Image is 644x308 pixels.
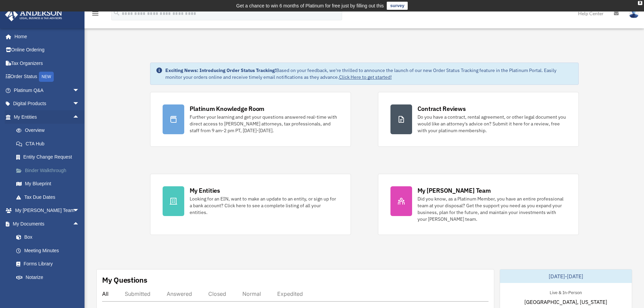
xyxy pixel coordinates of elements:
[500,269,632,283] div: [DATE]-[DATE]
[378,92,579,147] a: Contract Reviews Do you have a contract, rental agreement, or other legal document you would like...
[9,177,90,191] a: My Blueprint
[190,114,338,134] div: Further your learning and get your questions answered real-time with direct access to [PERSON_NAM...
[73,97,86,111] span: arrow_drop_down
[5,56,90,70] a: Tax Organizers
[102,290,109,297] div: All
[418,186,491,195] div: My [PERSON_NAME] Team
[73,110,86,124] span: arrow_drop_up
[9,231,90,244] a: Box
[339,74,392,80] a: Click Here to get started!
[418,104,466,113] div: Contract Reviews
[3,8,64,21] img: Anderson Advisors Platinum Portal
[9,270,90,284] a: Notarize
[638,1,642,5] div: close
[208,290,226,297] div: Closed
[5,284,90,298] a: Online Learningarrow_drop_down
[190,104,265,113] div: Platinum Knowledge Room
[5,30,86,43] a: Home
[242,290,261,297] div: Normal
[9,190,90,204] a: Tax Due Dates
[190,195,338,216] div: Looking for an EIN, want to make an update to an entity, or sign up for a bank account? Click her...
[544,288,587,295] div: Live & In-Person
[73,284,86,298] span: arrow_drop_down
[236,2,384,10] div: Get a chance to win 6 months of Platinum for free just by filling out this
[73,204,86,218] span: arrow_drop_down
[378,174,579,235] a: My [PERSON_NAME] Team Did you know, as a Platinum Member, you have an entire professional team at...
[165,67,573,80] div: Based on your feedback, we're thrilled to announce the launch of our new Order Status Tracking fe...
[387,2,408,10] a: survey
[418,114,566,134] div: Do you have a contract, rental agreement, or other legal document you would like an attorney's ad...
[524,298,607,306] span: [GEOGRAPHIC_DATA], [US_STATE]
[9,164,90,177] a: Binder Walkthrough
[277,290,303,297] div: Expedited
[5,97,90,111] a: Digital Productsarrow_drop_down
[629,8,639,18] img: User Pic
[125,290,150,297] div: Submitted
[190,186,220,195] div: My Entities
[5,217,90,231] a: My Documentsarrow_drop_up
[165,67,276,73] strong: Exciting News: Introducing Order Status Tracking!
[102,275,147,285] div: My Questions
[418,195,566,222] div: Did you know, as a Platinum Member, you have an entire professional team at your disposal? Get th...
[9,124,90,137] a: Overview
[9,257,90,271] a: Forms Library
[91,9,99,18] i: menu
[5,84,90,97] a: Platinum Q&Aarrow_drop_down
[5,70,90,84] a: Order StatusNEW
[167,290,192,297] div: Answered
[113,9,120,17] i: search
[91,12,99,18] a: menu
[9,137,90,150] a: CTA Hub
[150,174,351,235] a: My Entities Looking for an EIN, want to make an update to an entity, or sign up for a bank accoun...
[150,92,351,147] a: Platinum Knowledge Room Further your learning and get your questions answered real-time with dire...
[73,84,86,97] span: arrow_drop_down
[73,217,86,231] span: arrow_drop_up
[5,204,90,217] a: My [PERSON_NAME] Teamarrow_drop_down
[5,43,90,57] a: Online Ordering
[9,150,90,164] a: Entity Change Request
[9,244,90,257] a: Meeting Minutes
[39,72,54,82] div: NEW
[5,110,90,124] a: My Entitiesarrow_drop_up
